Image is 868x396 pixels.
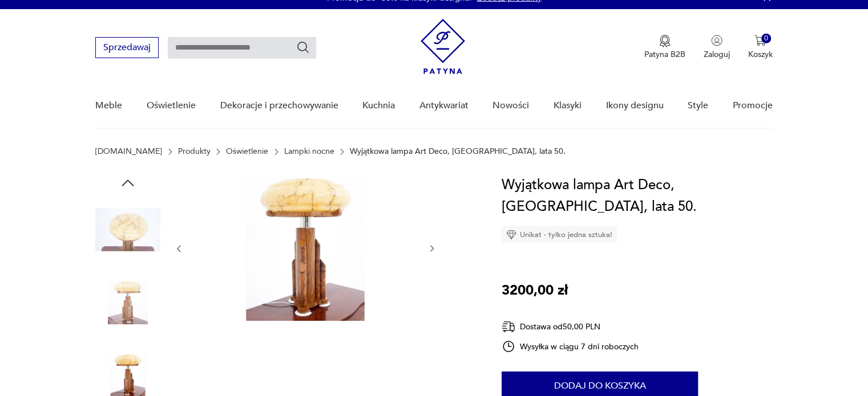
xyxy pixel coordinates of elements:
a: Promocje [733,84,773,128]
a: Style [688,84,708,128]
div: 0 [761,34,771,43]
a: Sprzedawaj [95,44,159,52]
p: Zaloguj [704,49,730,60]
div: Dostawa od 50,00 PLN [502,320,639,334]
a: Produkty [178,147,211,156]
button: Patyna B2B [644,35,685,60]
a: Oświetlenie [147,84,196,128]
img: Ikona medalu [659,35,671,47]
p: Patyna B2B [644,49,685,60]
a: Kuchnia [362,84,395,128]
img: Zdjęcie produktu Wyjątkowa lampa Art Deco, Polska, lata 50. [95,270,160,335]
a: Lampki nocne [284,147,334,156]
img: Patyna - sklep z meblami i dekoracjami vintage [421,19,465,74]
div: Unikat - tylko jedna sztuka! [502,226,617,243]
img: Ikona diamentu [506,230,516,240]
button: Szukaj [296,40,310,54]
h1: Wyjątkowa lampa Art Deco, [GEOGRAPHIC_DATA], lata 50. [502,174,773,218]
a: Klasyki [554,84,582,128]
img: Ikona koszyka [754,35,766,46]
img: Ikona dostawy [502,320,515,334]
div: Wysyłka w ciągu 7 dni roboczych [502,340,639,353]
a: Ikona medaluPatyna B2B [644,35,685,60]
a: Dekoracje i przechowywanie [220,84,338,128]
a: Antykwariat [419,84,469,128]
button: 0Koszyk [748,35,773,60]
a: [DOMAIN_NAME] [95,147,162,156]
p: Koszyk [748,49,773,60]
button: Sprzedawaj [95,37,159,58]
a: Nowości [492,84,529,128]
img: Zdjęcie produktu Wyjątkowa lampa Art Deco, Polska, lata 50. [195,174,415,321]
p: 3200,00 zł [502,280,568,301]
a: Oświetlenie [226,147,268,156]
button: Zaloguj [704,35,730,60]
p: Wyjątkowa lampa Art Deco, [GEOGRAPHIC_DATA], lata 50. [350,147,566,156]
a: Meble [95,84,122,128]
img: Zdjęcie produktu Wyjątkowa lampa Art Deco, Polska, lata 50. [95,197,160,262]
a: Ikony designu [605,84,663,128]
img: Ikonka użytkownika [711,35,722,46]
